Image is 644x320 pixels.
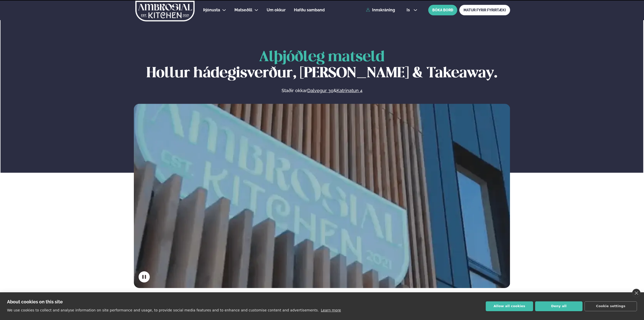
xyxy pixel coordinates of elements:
[336,88,362,94] a: Katrinatun 4
[7,308,319,312] p: We use cookies to collect and analyse information on site performance and usage, to provide socia...
[267,8,286,12] span: Um okkur
[459,5,510,15] a: MATUR FYRIR FYRIRTÆKI
[203,7,220,13] a: Þjónusta
[227,88,417,94] p: Staðir okkar &
[7,299,63,304] strong: About cookies on this site
[585,301,637,311] button: Cookie settings
[267,7,286,13] a: Um okkur
[486,301,533,311] button: Allow all cookies
[135,1,195,21] img: logo
[203,8,220,12] span: Þjónusta
[234,8,252,12] span: Matseðill
[535,301,582,311] button: Deny all
[259,50,385,64] span: Alþjóðleg matseld
[428,5,457,15] button: BÓKA BORÐ
[407,8,411,12] span: is
[307,88,333,94] a: Dalvegur 30
[294,8,325,12] span: Hafðu samband
[403,8,421,12] button: is
[366,8,395,12] a: Innskráning
[321,308,341,312] a: Learn more
[632,289,640,297] a: close
[294,7,325,13] a: Hafðu samband
[234,7,252,13] a: Matseðill
[134,49,510,82] h1: Hollur hádegisverður, [PERSON_NAME] & Takeaway.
